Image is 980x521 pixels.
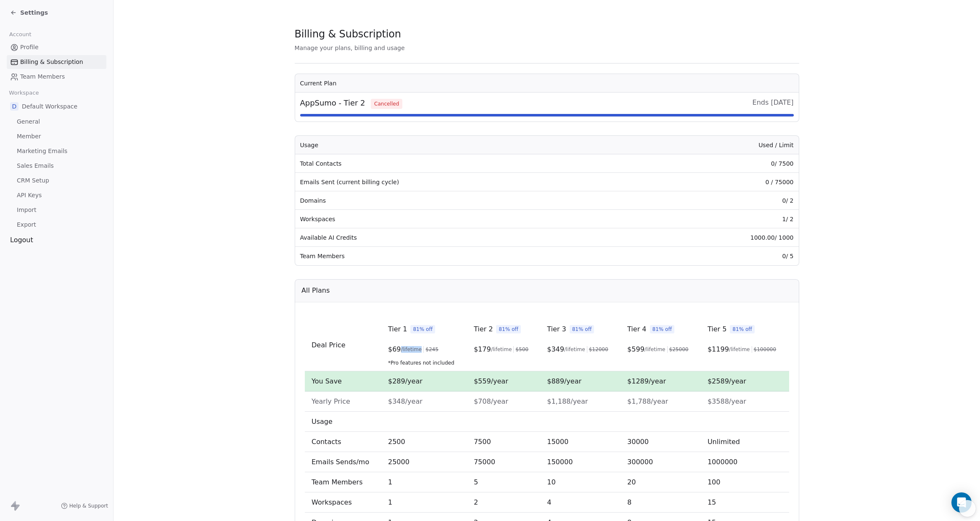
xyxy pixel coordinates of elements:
span: 7500 [473,438,491,446]
span: $ 69 [388,344,401,354]
td: 0 / 5 [634,247,799,265]
span: Unlimited [707,438,740,446]
a: Profile [7,40,106,54]
span: 10 [547,478,555,486]
span: Account [5,28,35,41]
span: 1 [388,498,392,506]
span: /lifetime [401,346,422,353]
span: Usage [312,418,333,426]
a: Export [7,218,106,232]
span: 300000 [627,458,653,466]
span: 1 [388,478,392,486]
span: $889/year [547,377,581,385]
span: $708/year [473,397,508,405]
span: $ 1199 [707,344,729,354]
span: Help & Support [69,502,108,509]
span: $ 599 [627,344,645,354]
span: Deal Price [312,341,346,349]
td: 1000.00 / 1000 [634,228,799,247]
td: Workspaces [295,210,634,228]
span: Tier 5 [707,324,726,334]
span: /lifetime [729,346,750,353]
td: Contacts [305,432,381,452]
span: Sales Emails [17,161,54,170]
div: Logout [7,235,106,245]
span: Manage your plans, billing and usage [295,45,405,51]
span: General [17,117,40,126]
a: Import [7,203,106,217]
a: Member [7,130,106,143]
th: Usage [295,136,634,154]
span: $ 100000 [753,346,776,353]
span: $3588/year [707,397,746,405]
div: Open Intercom Messenger [951,492,972,513]
a: CRM Setup [7,174,106,188]
span: 150000 [547,458,573,466]
span: $ 25000 [669,346,688,353]
span: API Keys [17,191,42,200]
span: $ 500 [515,346,528,353]
a: Sales Emails [7,159,106,173]
span: 8 [627,498,631,506]
span: /lifetime [564,346,585,353]
span: Tier 1 [388,324,407,334]
a: Team Members [7,70,106,84]
td: Available AI Credits [295,228,634,247]
th: Used / Limit [634,136,799,154]
a: API Keys [7,188,106,202]
span: $2589/year [707,377,746,385]
td: Team Members [295,247,634,265]
span: Default Workspace [22,102,77,111]
span: $559/year [473,377,508,385]
a: General [7,115,106,129]
span: $1289/year [627,377,666,385]
span: $289/year [388,377,423,385]
span: 30000 [627,438,649,446]
td: 0 / 7500 [634,154,799,173]
span: 81% off [569,325,594,333]
span: $ 245 [425,346,438,353]
span: 5 [473,478,478,486]
td: Total Contacts [295,154,634,173]
span: 81% off [410,325,435,333]
span: D [10,102,18,111]
span: AppSumo - Tier 2 [300,98,403,109]
td: Domains [295,191,634,210]
span: /lifetime [491,346,512,353]
span: 25000 [388,458,409,466]
td: 1 / 2 [634,210,799,228]
span: 2 [473,498,478,506]
a: Marketing Emails [7,144,106,158]
span: Billing & Subscription [295,28,401,40]
span: 15 [707,498,716,506]
td: Workspaces [305,492,381,513]
span: You Save [312,377,342,385]
span: $1,788/year [627,397,668,405]
span: 100 [707,478,720,486]
span: 4 [547,498,551,506]
span: Team Members [20,72,65,81]
span: Marketing Emails [17,147,67,156]
td: Emails Sends/mo [305,452,381,472]
a: Help & Support [61,502,108,509]
td: 0 / 75000 [634,173,799,191]
span: 81% off [496,325,521,333]
a: Billing & Subscription [7,55,106,69]
span: Ends [DATE] [753,98,794,109]
span: Settings [20,8,48,17]
span: Yearly Price [312,397,350,405]
span: $1,188/year [547,397,588,405]
th: Current Plan [295,74,799,93]
span: Profile [20,43,39,52]
span: *Pro features not included [388,360,460,366]
span: 81% off [650,325,674,333]
span: 75000 [473,458,495,466]
span: Workspace [5,87,42,99]
span: Tier 3 [547,324,566,334]
span: 15000 [547,438,568,446]
td: Team Members [305,472,381,492]
span: Member [17,132,41,141]
span: Import [17,206,36,214]
span: $ 349 [547,344,564,354]
span: All Plans [301,286,330,296]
